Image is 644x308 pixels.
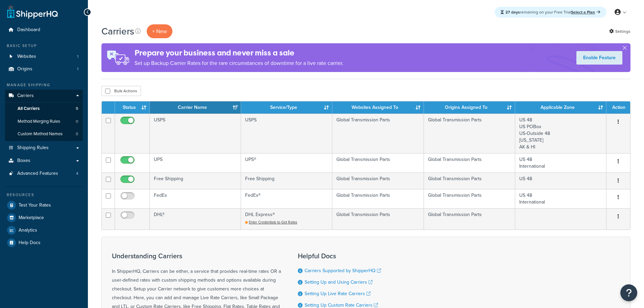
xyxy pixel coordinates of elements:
[101,86,141,96] button: Bulk Actions
[150,101,241,114] th: Carrier Name: activate to sort column ascending
[424,114,515,153] td: Global Transmission Parts
[18,119,60,124] span: Method Merging Rules
[150,208,241,230] td: DHL®
[241,189,332,208] td: FedEx®
[5,128,83,140] li: Custom Method Names
[101,25,134,38] h1: Carriers
[332,172,424,189] td: Global Transmission Parts
[19,215,44,221] span: Marketplace
[5,192,83,198] div: Resources
[571,9,600,15] a: Select a Plan
[17,171,58,176] span: Advanced Features
[150,153,241,172] td: UPS
[5,199,83,211] a: Test Your Rates
[505,9,520,15] strong: 27 days
[241,114,332,153] td: USPS
[17,93,34,99] span: Carriers
[5,50,83,63] a: Websites 1
[19,228,37,233] span: Analytics
[305,290,371,297] a: Setting Up Live Rate Carriers
[305,267,381,274] a: Carriers Supported by ShipperHQ
[298,252,386,260] h3: Helpful Docs
[332,208,424,230] td: Global Transmission Parts
[5,90,83,141] li: Carriers
[5,63,83,75] a: Origins 1
[241,153,332,172] td: UPS®
[18,131,63,137] span: Custom Method Names
[17,158,30,164] span: Boxes
[76,119,78,124] span: 0
[5,90,83,102] a: Carriers
[150,189,241,208] td: FedEx
[5,63,83,75] li: Origins
[515,172,606,189] td: US 48
[150,172,241,189] td: Free Shipping
[19,203,51,208] span: Test Your Rates
[332,114,424,153] td: Global Transmission Parts
[101,43,135,72] img: ad-rules-rateshop-fe6ec290ccb7230408bd80ed9643f0289d75e0ffd9eb532fc0e269fcd187b520.png
[249,219,297,225] span: Enter Credentials to Get Rates
[5,167,83,180] a: Advanced Features 4
[245,219,297,225] a: Enter Credentials to Get Rates
[150,114,241,153] td: USPS
[241,101,332,114] th: Service/Type: activate to sort column ascending
[5,102,83,115] li: All Carriers
[17,54,36,60] span: Websites
[5,212,83,224] a: Marketplace
[241,172,332,189] td: Free Shipping
[424,208,515,230] td: Global Transmission Parts
[135,58,343,68] p: Set up Backup Carrier Rates for the rare circumstances of downtime for a live rate carrier.
[5,43,83,49] div: Basic Setup
[76,171,78,176] span: 4
[620,284,637,301] button: Open Resource Center
[17,66,32,72] span: Origins
[606,101,630,114] th: Action
[17,145,49,151] span: Shipping Rules
[424,101,515,114] th: Origins Assigned To: activate to sort column ascending
[77,66,78,72] span: 1
[332,101,424,114] th: Websites Assigned To: activate to sort column ascending
[5,128,83,140] a: Custom Method Names 0
[5,115,83,128] a: Method Merging Rules 0
[241,208,332,230] td: DHL Express®
[305,279,373,286] a: Setting Up and Using Carriers
[5,82,83,88] div: Manage Shipping
[424,153,515,172] td: Global Transmission Parts
[7,5,58,19] a: ShipperHQ Home
[424,189,515,208] td: Global Transmission Parts
[19,240,41,246] span: Help Docs
[515,189,606,208] td: US 48 International
[115,101,150,114] th: Status: activate to sort column ascending
[5,24,83,36] a: Dashboard
[5,50,83,63] li: Websites
[424,172,515,189] td: Global Transmission Parts
[147,24,172,38] button: + New
[515,114,606,153] td: US 48 US POBox US-Outside 48 [US_STATE] AK & HI
[5,155,83,167] a: Boxes
[576,51,622,65] a: Enable Feature
[515,101,606,114] th: Applicable Zone: activate to sort column ascending
[77,54,78,60] span: 1
[332,153,424,172] td: Global Transmission Parts
[18,106,40,112] span: All Carriers
[332,189,424,208] td: Global Transmission Parts
[135,47,343,58] h4: Prepare your business and never miss a sale
[609,27,630,36] a: Settings
[5,167,83,180] li: Advanced Features
[515,153,606,172] td: US 48 International
[5,237,83,249] a: Help Docs
[5,115,83,128] li: Method Merging Rules
[112,252,281,260] h3: Understanding Carriers
[76,131,78,137] span: 0
[5,102,83,115] a: All Carriers 5
[5,224,83,236] a: Analytics
[5,142,83,154] a: Shipping Rules
[495,7,606,18] div: remaining on your Free Trial
[76,106,78,112] span: 5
